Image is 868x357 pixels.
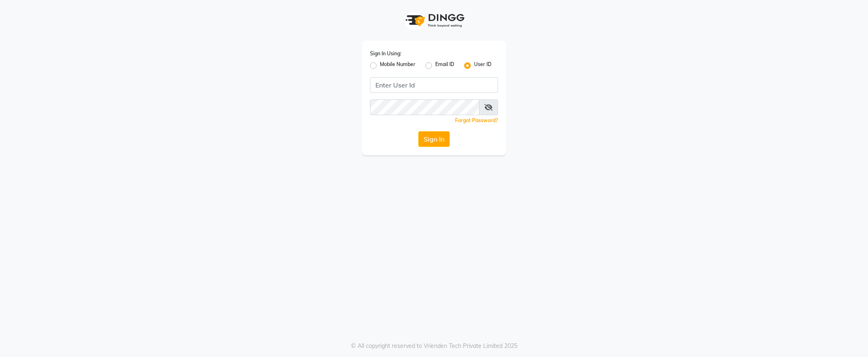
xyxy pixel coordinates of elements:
[370,77,498,93] input: Username
[370,99,479,115] input: Username
[418,131,450,147] button: Sign In
[370,50,401,57] label: Sign In Using:
[474,61,491,71] label: User ID
[435,61,454,71] label: Email ID
[401,8,467,33] img: logo1.svg
[455,117,498,123] a: Forgot Password?
[380,61,415,71] label: Mobile Number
